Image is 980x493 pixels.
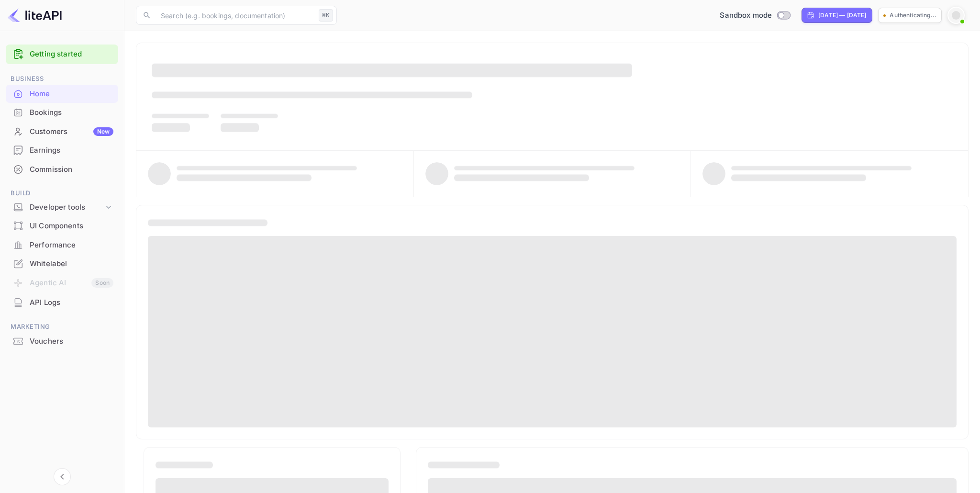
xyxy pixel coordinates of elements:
div: Customers [30,126,113,137]
div: Bookings [30,107,113,118]
div: Vouchers [30,336,113,347]
a: Vouchers [6,332,118,350]
span: Build [6,188,118,199]
div: Commission [30,164,113,175]
div: Commission [6,160,118,179]
a: Bookings [6,103,118,121]
div: UI Components [30,221,113,232]
div: Click to change the date range period [802,8,872,23]
a: Earnings [6,141,118,159]
img: LiteAPI logo [8,8,62,23]
a: API Logs [6,293,118,311]
div: Vouchers [6,332,118,351]
div: New [93,127,113,136]
a: Performance [6,236,118,254]
div: API Logs [6,293,118,312]
div: Switch to Production mode [716,10,794,21]
div: Developer tools [6,199,118,216]
a: CustomersNew [6,123,118,140]
div: UI Components [6,217,118,235]
div: Performance [6,236,118,255]
div: Bookings [6,103,118,122]
a: Whitelabel [6,255,118,272]
input: Search (e.g. bookings, documentation) [155,6,315,25]
div: Developer tools [30,202,104,213]
div: ⌘K [319,9,333,22]
div: CustomersNew [6,123,118,141]
a: UI Components [6,217,118,235]
a: Getting started [30,49,113,60]
div: Earnings [30,145,113,156]
div: [DATE] — [DATE] [818,11,866,20]
span: Business [6,74,118,84]
div: Performance [30,240,113,251]
div: API Logs [30,297,113,308]
div: Home [30,89,113,100]
a: Commission [6,160,118,178]
a: Home [6,85,118,102]
div: Getting started [6,45,118,64]
div: Earnings [6,141,118,160]
div: Whitelabel [30,258,113,269]
p: Authenticating... [890,11,936,20]
button: Collapse navigation [54,468,71,485]
span: Marketing [6,322,118,332]
div: Home [6,85,118,103]
span: Sandbox mode [720,10,772,21]
div: Whitelabel [6,255,118,273]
